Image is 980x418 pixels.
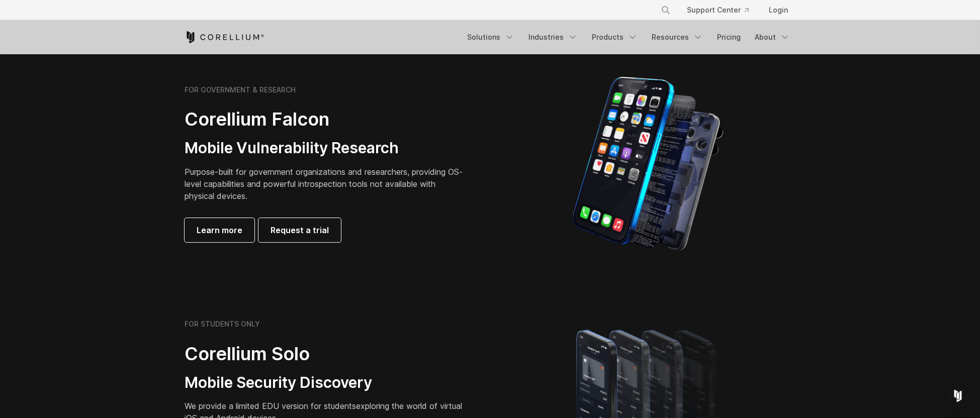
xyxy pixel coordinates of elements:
[657,1,675,19] button: Search
[185,320,260,329] h6: FOR STUDENTS ONLY
[185,401,356,411] span: We provide a limited EDU version for students
[586,28,644,46] a: Products
[572,76,724,252] img: iPhone model separated into the mechanics used to build the physical device.
[185,373,466,392] h3: Mobile Security Discovery
[679,1,757,19] a: Support Center
[185,166,466,202] p: Purpose-built for government organizations and researchers, providing OS-level capabilities and p...
[197,224,242,236] span: Learn more
[649,1,796,19] div: Navigation Menu
[185,85,296,94] h6: FOR GOVERNMENT & RESEARCH
[185,218,254,242] a: Learn more
[711,28,747,46] a: Pricing
[946,384,970,408] div: Open Intercom Messenger
[749,28,796,46] a: About
[185,139,466,158] h3: Mobile Vulnerability Research
[185,343,466,365] h2: Corellium Solo
[522,28,584,46] a: Industries
[761,1,796,19] a: Login
[461,28,520,46] a: Solutions
[185,108,466,131] h2: Corellium Falcon
[461,28,796,46] div: Navigation Menu
[646,28,709,46] a: Resources
[185,31,264,43] a: Corellium Home
[258,218,341,242] a: Request a trial
[271,224,329,236] span: Request a trial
